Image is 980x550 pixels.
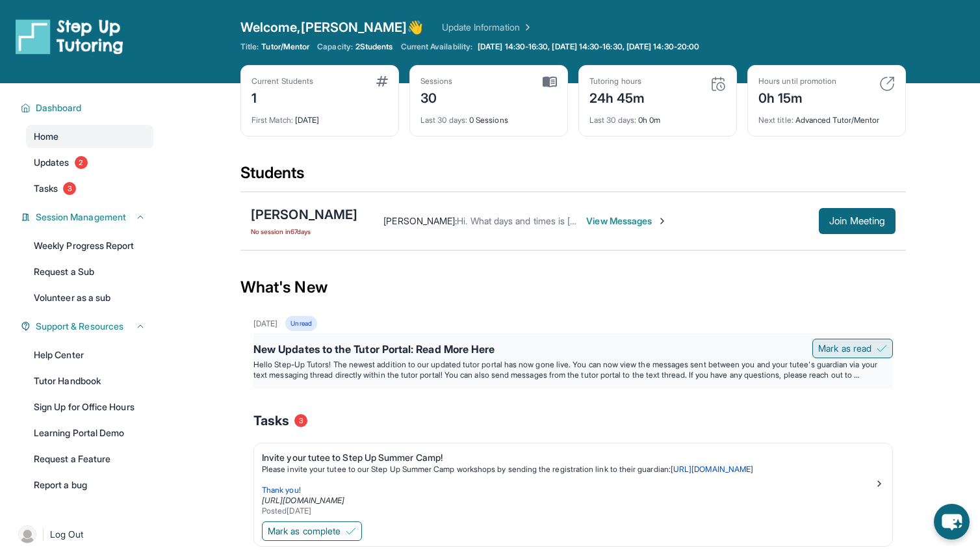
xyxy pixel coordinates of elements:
[758,115,793,125] span: Next title :
[520,21,533,34] img: Chevron Right
[383,215,457,226] span: [PERSON_NAME] :
[758,107,895,125] div: Advanced Tutor/Mentor
[34,130,58,143] span: Home
[26,395,153,419] a: Sign Up for Office Hours
[253,319,277,329] div: [DATE]
[240,259,906,316] div: What's New
[240,42,259,52] span: Title:
[36,211,126,224] span: Session Management
[758,76,836,86] div: Hours until promotion
[671,464,753,474] a: [URL][DOMAIN_NAME]
[26,421,153,445] a: Learning Portal Demo
[253,360,893,380] p: Hello Step-Up Tutors! The newest addition to our updated tutor portal has now gone live. You can ...
[401,42,472,52] span: Current Availability:
[13,520,153,549] a: |Log Out
[589,86,645,107] div: 24h 45m
[31,101,146,114] button: Dashboard
[34,182,58,195] span: Tasks
[42,527,45,542] span: |
[26,343,153,367] a: Help Center
[818,342,871,355] span: Mark as read
[251,107,388,125] div: [DATE]
[254,443,892,519] a: Invite your tutee to Step Up Summer Camp!Please invite your tutee to our Step Up Summer Camp work...
[262,485,301,495] span: Thank you!
[251,226,357,237] span: No session in 67 days
[285,316,316,331] div: Unread
[294,414,307,427] span: 3
[589,107,726,125] div: 0h 0m
[26,177,153,200] a: Tasks3
[475,42,702,52] a: [DATE] 14:30-16:30, [DATE] 14:30-16:30, [DATE] 14:30-20:00
[420,86,453,107] div: 30
[26,234,153,257] a: Weekly Progress Report
[26,125,153,148] a: Home
[376,76,388,86] img: card
[346,526,356,536] img: Mark as complete
[26,369,153,393] a: Tutor Handbook
[251,86,313,107] div: 1
[262,451,874,464] div: Invite your tutee to Step Up Summer Camp!
[829,217,885,225] span: Join Meeting
[63,182,76,195] span: 3
[586,215,667,228] span: View Messages
[262,521,362,541] button: Mark as complete
[819,208,896,234] button: Join Meeting
[240,163,906,191] div: Students
[253,341,893,360] div: New Updates to the Tutor Portal: Read More Here
[240,18,424,36] span: Welcome, [PERSON_NAME] 👋
[26,286,153,309] a: Volunteer as a sub
[420,115,467,125] span: Last 30 days :
[812,339,893,358] button: Mark as read
[251,76,313,86] div: Current Students
[26,473,153,497] a: Report a bug
[261,42,309,52] span: Tutor/Mentor
[758,86,836,107] div: 0h 15m
[18,525,36,543] img: user-img
[442,21,533,34] a: Update Information
[879,76,895,92] img: card
[268,525,341,538] span: Mark as complete
[657,216,667,226] img: Chevron-Right
[877,343,887,354] img: Mark as read
[262,506,874,516] div: Posted [DATE]
[543,76,557,88] img: card
[710,76,726,92] img: card
[478,42,699,52] span: [DATE] 14:30-16:30, [DATE] 14:30-16:30, [DATE] 14:30-20:00
[457,215,784,226] span: Hi. What days and times is [PERSON_NAME] available for fall semester tutoring?
[589,115,636,125] span: Last 30 days :
[355,42,393,52] span: 2 Students
[26,260,153,283] a: Request a Sub
[253,412,289,430] span: Tasks
[262,495,344,505] a: [URL][DOMAIN_NAME]
[420,76,453,86] div: Sessions
[589,76,645,86] div: Tutoring hours
[934,504,970,540] button: chat-button
[16,18,123,55] img: logo
[50,528,84,541] span: Log Out
[36,320,123,333] span: Support & Resources
[251,205,357,224] div: [PERSON_NAME]
[317,42,353,52] span: Capacity:
[36,101,82,114] span: Dashboard
[31,320,146,333] button: Support & Resources
[251,115,293,125] span: First Match :
[31,211,146,224] button: Session Management
[75,156,88,169] span: 2
[26,151,153,174] a: Updates2
[420,107,557,125] div: 0 Sessions
[262,464,874,475] p: Please invite your tutee to our Step Up Summer Camp workshops by sending the registration link to...
[26,447,153,471] a: Request a Feature
[34,156,70,169] span: Updates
